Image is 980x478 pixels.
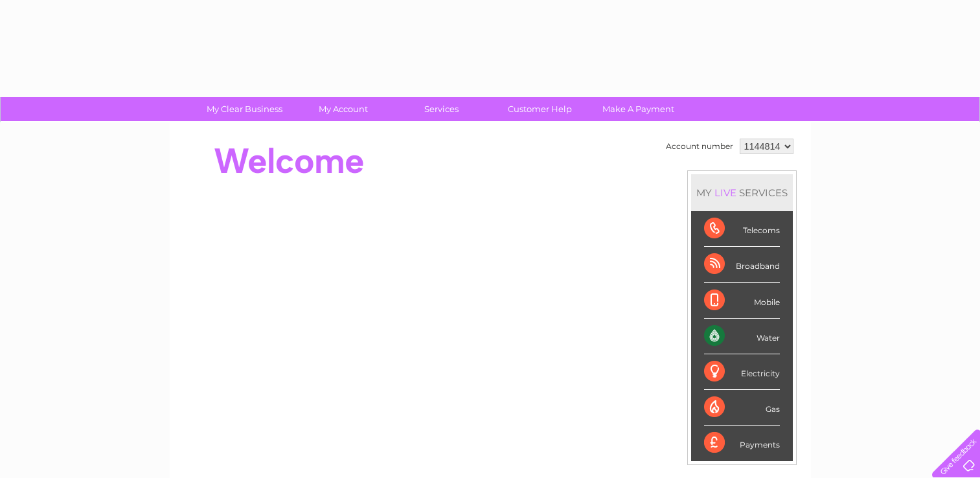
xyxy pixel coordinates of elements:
[704,426,780,461] div: Payments
[585,97,692,121] a: Make A Payment
[712,187,739,199] div: LIVE
[663,135,736,157] td: Account number
[704,319,780,354] div: Water
[388,97,495,121] a: Services
[704,390,780,426] div: Gas
[691,174,793,211] div: MY SERVICES
[486,97,593,121] a: Customer Help
[704,211,780,247] div: Telecoms
[191,97,298,121] a: My Clear Business
[704,283,780,319] div: Mobile
[704,247,780,282] div: Broadband
[704,354,780,390] div: Electricity
[290,97,396,121] a: My Account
